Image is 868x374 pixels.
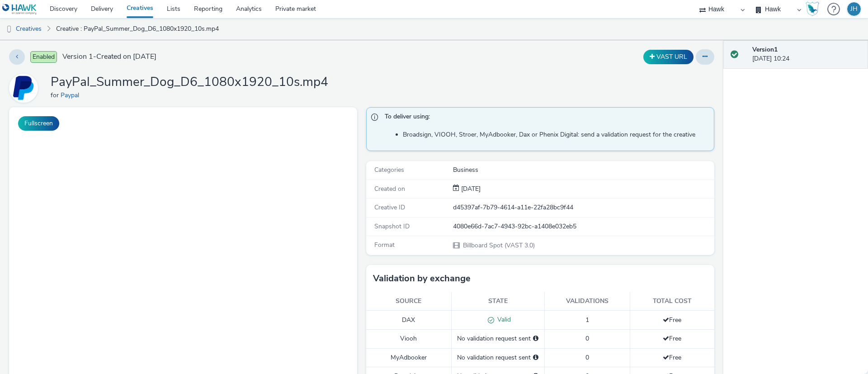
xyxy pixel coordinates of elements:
div: 4080e66d-7ac7-4943-92bc-a1408e032eb5 [453,222,713,231]
a: Paypal [9,84,42,92]
img: Hawk Academy [806,2,819,16]
td: Viooh [366,330,451,348]
span: for [51,91,61,99]
span: Free [663,316,681,324]
div: JH [850,2,858,16]
span: Creative ID [374,203,405,212]
a: Creative : PayPal_Summer_Dog_D6_1080x1920_10s.mp4 [52,18,223,40]
img: undefined Logo [2,4,37,15]
img: dooh [5,25,14,34]
th: Validations [544,292,630,311]
th: Total cost [630,292,714,311]
span: [DATE] [459,185,481,193]
td: DAX [366,311,451,330]
h1: PayPal_Summer_Dog_D6_1080x1920_10s.mp4 [51,74,328,91]
div: Creation 27 August 2025, 10:24 [459,185,481,194]
li: Broadsign, VIOOH, Stroer, MyAdbooker, Dax or Phenix Digital: send a validation request for the cr... [403,130,709,139]
div: No validation request sent [456,353,540,362]
a: Paypal [61,91,83,99]
th: Source [366,292,451,311]
span: 0 [585,334,589,343]
div: Duplicate the creative as a VAST URL [641,50,696,64]
div: Business [453,166,713,175]
div: Please select a deal below and click on Send to send a validation request to MyAdbooker. [533,353,538,362]
h3: Validation by exchange [373,272,471,285]
span: Format [374,241,395,249]
div: d45397af-7b79-4614-a11e-22fa28bc9f44 [453,203,713,212]
span: Created on [374,185,405,193]
span: 1 [585,316,589,324]
span: 0 [585,353,589,362]
span: To deliver using: [385,112,705,124]
span: Snapshot ID [374,222,410,231]
button: Fullscreen [18,116,59,131]
span: Free [663,353,681,362]
button: VAST URL [643,50,693,64]
strong: Version 1 [752,45,778,54]
span: Enabled [30,51,57,63]
a: Hawk Academy [806,2,823,16]
span: Free [663,334,681,343]
th: State [451,292,544,311]
span: Valid [494,315,511,324]
div: Please select a deal below and click on Send to send a validation request to Viooh. [533,334,538,343]
span: Billboard Spot (VAST 3.0) [462,241,535,250]
img: Paypal [10,75,37,101]
td: MyAdbooker [366,348,451,367]
div: [DATE] 10:24 [752,45,861,64]
div: No validation request sent [456,334,540,343]
span: Categories [374,166,404,174]
span: Version 1 - Created on [DATE] [62,52,156,62]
